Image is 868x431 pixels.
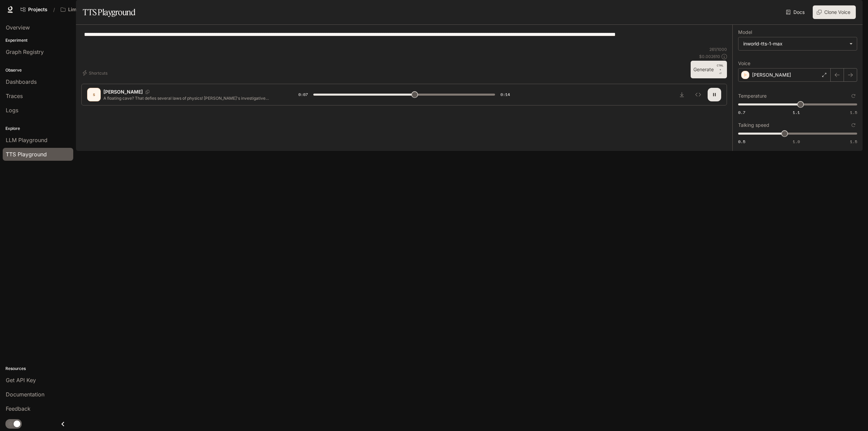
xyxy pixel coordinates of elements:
[716,63,724,76] p: ⏎
[738,37,857,50] div: inworld-tts-1-max
[103,95,282,101] p: A floating cave? That defies several laws of physics! [PERSON_NAME]'s investigative methodology i...
[68,7,85,13] p: Liminal
[103,89,143,95] p: [PERSON_NAME]
[28,7,47,13] span: Projects
[716,63,724,72] p: CTRL +
[143,90,152,94] button: Copy Voice ID
[709,46,727,52] p: 261 / 1000
[699,54,720,59] p: $ 0.002610
[691,88,705,101] button: Inspect
[738,110,745,115] span: 0.7
[81,67,110,78] button: Shortcuts
[793,110,800,115] span: 1.1
[738,123,769,128] p: Talking speed
[500,91,510,98] span: 0:14
[51,6,58,13] div: /
[793,139,800,144] span: 1.0
[298,91,308,98] span: 0:07
[743,40,846,47] div: inworld-tts-1-max
[850,121,857,129] button: Reset to default
[850,92,857,100] button: Reset to default
[850,110,857,115] span: 1.5
[738,61,750,66] p: Voice
[738,139,745,144] span: 0.5
[88,89,99,100] div: S
[83,5,135,19] h1: TTS Playground
[691,61,727,78] button: GenerateCTRL +⏎
[738,94,767,98] p: Temperature
[785,5,807,19] a: Docs
[675,88,689,101] button: Download audio
[813,5,856,19] button: Clone Voice
[18,3,51,16] a: Go to projects
[738,30,752,35] p: Model
[58,3,96,16] button: Open workspace menu
[850,139,857,144] span: 1.5
[752,72,791,78] p: [PERSON_NAME]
